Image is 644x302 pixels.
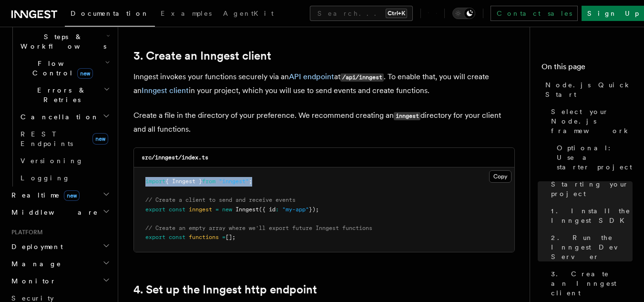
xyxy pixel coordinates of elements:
button: Manage [8,255,112,272]
span: Realtime [8,190,80,200]
button: Steps & Workflows [17,28,112,55]
span: functions [189,234,219,240]
span: = [222,234,225,240]
span: Deployment [8,242,63,251]
a: 3. Create an Inngest client [133,49,271,62]
span: Optional: Use a starter project [557,143,633,172]
a: Node.js Quick Start [542,76,633,103]
span: "inngest" [219,178,249,185]
code: /api/inngest [340,73,384,82]
button: Deployment [8,238,112,255]
span: Flow Control [17,59,105,78]
span: new [77,68,93,79]
span: export [145,234,165,240]
span: import [145,178,165,185]
a: API endpoint [289,72,334,81]
p: Inngest invokes your functions securely via an at . To enable that, you will create an in your pr... [133,70,515,97]
span: = [215,206,219,213]
a: Logging [17,169,112,187]
a: 3. Create an Inngest client [547,265,633,302]
a: 4. Set up the Inngest http endpoint [133,283,317,296]
span: 2. Run the Inngest Dev Server [551,233,633,261]
h4: On this page [542,61,633,76]
a: Starting your project [547,176,633,202]
span: Documentation [71,10,149,17]
span: Examples [161,10,212,17]
span: Middleware [8,208,98,217]
span: Security [11,294,54,302]
span: Manage [8,259,61,269]
span: inngest [189,206,212,213]
span: const [169,234,185,240]
button: Search...Ctrl+K [310,6,413,21]
span: Logging [20,174,70,182]
span: Platform [8,229,43,236]
span: Select your Node.js framework [551,107,633,135]
code: inngest [394,112,420,120]
span: "my-app" [282,206,309,213]
a: 1. Install the Inngest SDK [547,202,633,229]
span: Cancellation [17,112,99,122]
span: : [276,206,279,213]
span: Errors & Retries [17,85,103,104]
span: new [222,206,232,213]
a: AgentKit [217,3,279,26]
span: Versioning [20,157,83,165]
span: }); [309,206,319,213]
a: Select your Node.js framework [547,103,633,139]
span: // Create an empty array where we'll export future Inngest functions [145,225,372,231]
a: REST Endpointsnew [17,125,112,152]
span: []; [225,234,235,240]
span: 3. Create an Inngest client [551,269,633,298]
kbd: Ctrl+K [386,9,407,18]
span: // Create a client to send and receive events [145,197,296,203]
a: Optional: Use a starter project [553,139,633,176]
button: Middleware [8,204,112,221]
div: Inngest Functions [8,11,112,187]
button: Flow Controlnew [17,55,112,82]
span: export [145,206,165,213]
span: ; [249,178,252,185]
span: Node.js Quick Start [545,80,633,99]
span: REST Endpoints [20,130,73,147]
a: Examples [155,3,217,26]
span: from [202,178,215,185]
span: new [92,133,108,145]
p: Create a file in the directory of your preference. We recommend creating an directory for your cl... [133,109,515,136]
span: Steps & Workflows [17,32,106,51]
span: 1. Install the Inngest SDK [551,206,633,225]
a: Inngest client [142,86,189,95]
span: { Inngest } [165,178,202,185]
a: Contact sales [491,6,578,21]
span: ({ id [259,206,276,213]
a: Versioning [17,152,112,169]
span: Monitor [8,276,56,286]
button: Monitor [8,272,112,290]
span: Starting your project [551,179,633,198]
button: Copy [489,170,511,183]
code: src/inngest/index.ts [142,154,208,161]
a: Documentation [65,3,155,27]
button: Realtimenew [8,187,112,204]
button: Toggle dark mode [452,8,475,19]
span: Inngest [235,206,259,213]
button: Errors & Retries [17,82,112,108]
span: const [169,206,185,213]
a: 2. Run the Inngest Dev Server [547,229,633,265]
span: AgentKit [223,10,274,17]
span: new [64,190,80,201]
button: Cancellation [17,108,112,125]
